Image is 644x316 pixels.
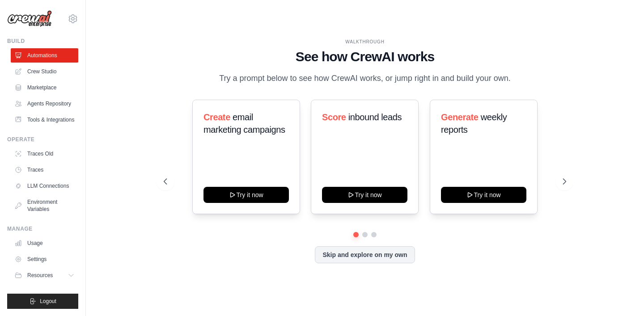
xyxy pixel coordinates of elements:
div: Operate [7,136,78,143]
a: Environment Variables [11,195,78,216]
span: Create [203,112,230,122]
button: Try it now [322,187,407,203]
a: LLM Connections [11,179,78,193]
button: Try it now [441,187,526,203]
button: Try it now [203,187,289,203]
a: Agents Repository [11,97,78,111]
span: inbound leads [348,112,402,122]
a: Tools & Integrations [11,113,78,127]
span: weekly reports [441,112,507,135]
span: Score [322,112,346,122]
span: Logout [40,298,56,305]
div: WALKTHROUGH [164,38,566,45]
img: Logo [7,10,52,27]
span: email marketing campaigns [203,112,285,135]
button: Skip and explore on my own [315,246,415,263]
h1: See how CrewAI works [164,49,566,65]
span: Generate [441,112,479,122]
button: Logout [7,294,78,309]
a: Traces [11,163,78,177]
a: Marketplace [11,80,78,95]
a: Usage [11,236,78,250]
div: Manage [7,225,78,232]
a: Settings [11,252,78,266]
p: Try a prompt below to see how CrewAI works, or jump right in and build your own. [215,72,515,85]
a: Traces Old [11,147,78,161]
button: Resources [11,268,78,282]
div: Build [7,38,78,45]
span: Resources [27,272,53,279]
a: Automations [11,48,78,63]
a: Crew Studio [11,64,78,79]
